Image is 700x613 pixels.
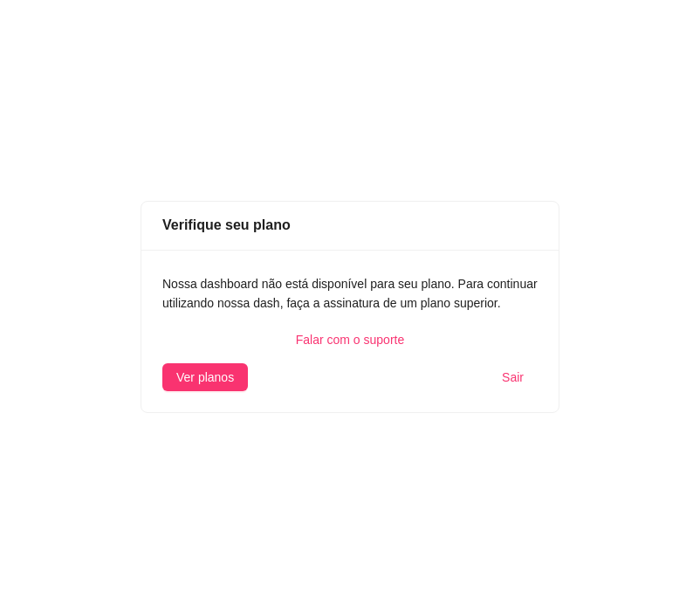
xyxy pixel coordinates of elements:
button: Ver planos [162,363,248,391]
span: Ver planos [176,368,234,387]
a: Falar com o suporte [162,330,538,349]
div: Nossa dashboard não está disponível para seu plano. Para continuar utilizando nossa dash, faça a ... [162,274,538,313]
button: Sair [488,363,538,391]
div: Verifique seu plano [162,214,538,236]
span: Sair [502,368,524,387]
